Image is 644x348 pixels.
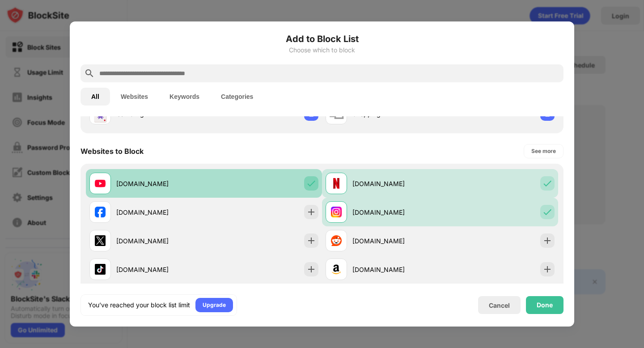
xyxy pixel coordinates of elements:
[159,88,210,106] button: Keywords
[116,179,204,188] div: [DOMAIN_NAME]
[116,265,204,274] div: [DOMAIN_NAME]
[203,301,226,310] div: Upgrade
[80,47,563,54] div: Choose which to block
[331,207,342,217] img: favicons
[531,147,556,156] div: See more
[95,235,106,246] img: favicons
[116,236,204,246] div: [DOMAIN_NAME]
[110,88,159,106] button: Websites
[80,32,563,46] h6: Add to Block List
[80,147,144,156] div: Websites to Block
[537,301,553,309] div: Done
[95,178,106,189] img: favicons
[352,236,440,246] div: [DOMAIN_NAME]
[331,235,342,246] img: favicons
[95,207,106,217] img: favicons
[80,88,110,106] button: All
[352,208,440,217] div: [DOMAIN_NAME]
[88,301,190,310] div: You’ve reached your block list limit
[95,264,106,275] img: favicons
[352,265,440,274] div: [DOMAIN_NAME]
[331,264,342,275] img: favicons
[489,301,510,309] div: Cancel
[331,178,342,189] img: favicons
[352,179,440,188] div: [DOMAIN_NAME]
[116,208,204,217] div: [DOMAIN_NAME]
[84,68,95,79] img: search.svg
[210,88,264,106] button: Categories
